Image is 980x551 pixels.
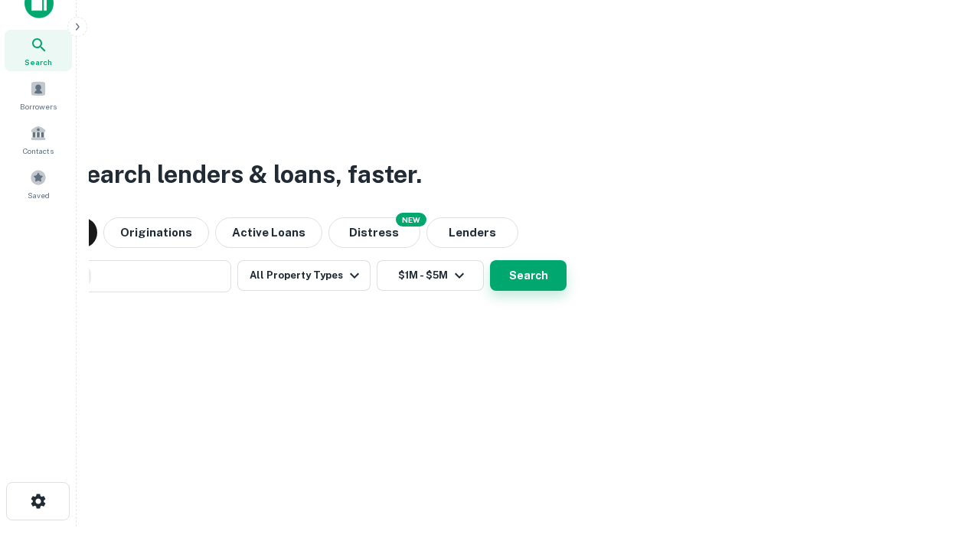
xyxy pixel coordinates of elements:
span: Contacts [23,145,54,157]
a: Search [5,30,72,71]
a: Contacts [5,119,72,160]
button: Search [490,260,567,291]
button: Search distressed loans with lien and other non-mortgage details. [328,217,420,248]
span: Saved [28,189,50,201]
button: $1M - $5M [377,260,484,291]
iframe: Chat Widget [903,429,980,502]
span: Borrowers [20,100,57,112]
button: Originations [103,217,209,248]
a: Saved [5,163,72,204]
button: Lenders [426,217,518,248]
div: NEW [396,213,426,227]
a: Borrowers [5,74,72,116]
button: All Property Types [237,260,371,291]
span: Search [24,56,52,68]
button: Active Loans [215,217,322,248]
h3: Search lenders & loans, faster. [70,156,422,193]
